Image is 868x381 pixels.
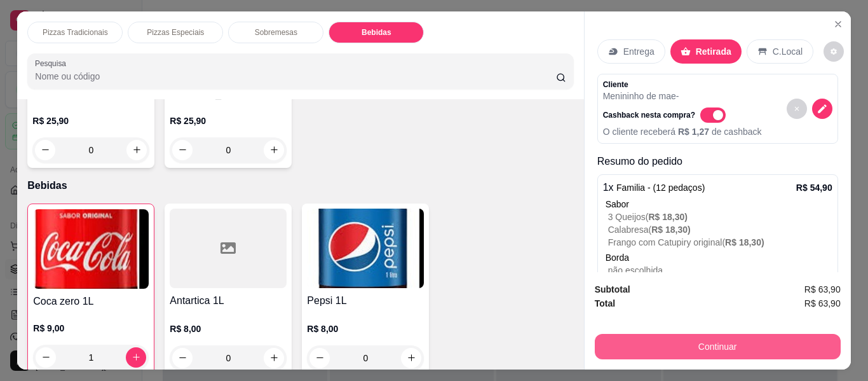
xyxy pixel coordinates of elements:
[828,14,848,34] button: Close
[606,198,832,211] div: Sabor
[608,264,832,277] p: não escolhida
[170,293,287,308] h4: Antartica 1L
[804,282,841,296] span: R$ 63,90
[696,45,731,58] p: Retirada
[126,140,147,160] button: increase-product-quantity
[35,58,71,69] label: Pesquisa
[608,223,832,236] p: Calabresa (
[725,237,764,247] span: R$ 18,30 )
[608,236,832,249] p: Frango com Catupiry original (
[33,294,149,309] h4: Coca zero 1L
[606,251,832,264] p: Borda
[787,99,807,119] button: decrease-product-quantity
[595,334,841,359] button: Continuar
[36,347,56,368] button: decrease-product-quantity
[595,298,615,308] strong: Total
[170,114,287,127] p: R$ 25,90
[172,140,193,160] button: decrease-product-quantity
[773,45,803,58] p: C.Local
[126,347,146,368] button: increase-product-quantity
[170,322,287,335] p: R$ 8,00
[616,183,705,193] span: Familia - (12 pedaços)
[608,211,832,223] p: 3 Queijos (
[307,209,424,288] img: product-image
[35,140,55,160] button: decrease-product-quantity
[812,99,832,119] button: decrease-product-quantity
[33,209,149,289] img: product-image
[603,80,762,90] p: Cliente
[307,322,424,335] p: R$ 8,00
[401,348,421,368] button: increase-product-quantity
[824,41,844,62] button: decrease-product-quantity
[33,322,149,335] p: R$ 9,00
[32,114,149,127] p: R$ 25,90
[264,348,284,368] button: increase-product-quantity
[603,90,762,102] p: Menininho de mae -
[43,27,108,38] p: Pizzas Tradicionais
[264,140,284,160] button: increase-product-quantity
[595,284,630,294] strong: Subtotal
[796,181,832,194] p: R$ 54,90
[603,125,762,138] p: O cliente receberá de cashback
[678,127,712,137] span: R$ 1,27
[597,154,838,169] p: Resumo do pedido
[255,27,297,38] p: Sobremesas
[649,212,688,222] span: R$ 18,30 )
[623,45,654,58] p: Entrega
[362,27,391,38] p: Bebidas
[309,348,330,368] button: decrease-product-quantity
[147,27,204,38] p: Pizzas Especiais
[700,107,731,123] label: Automatic updates
[27,178,573,193] p: Bebidas
[35,70,556,83] input: Pesquisa
[603,110,695,120] p: Cashback nesta compra?
[651,225,691,235] span: R$ 18,30 )
[307,293,424,308] h4: Pepsi 1L
[804,296,841,310] span: R$ 63,90
[603,180,705,195] p: 1 x
[172,348,193,368] button: decrease-product-quantity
